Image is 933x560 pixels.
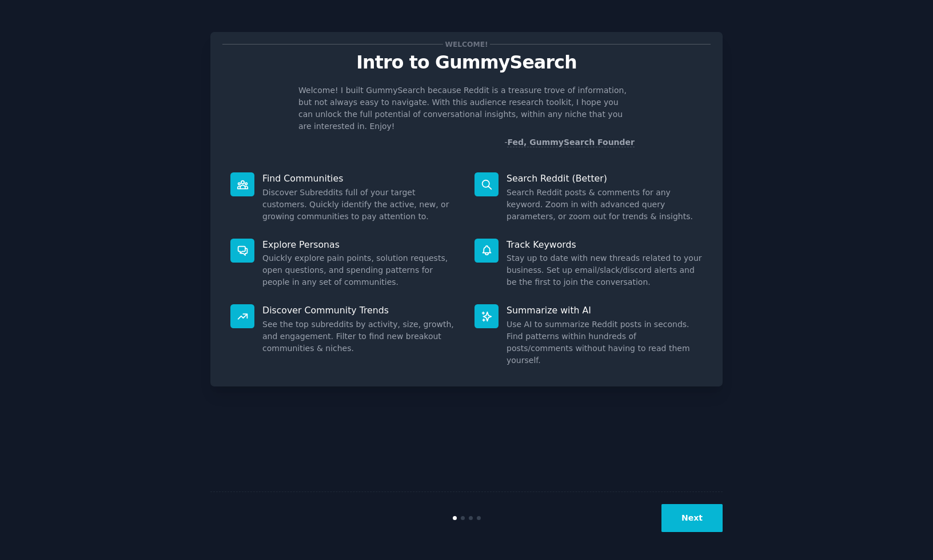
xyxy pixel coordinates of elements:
[661,504,723,532] button: Next
[222,53,711,72] p: Intro to GummySearch
[507,138,635,147] a: Fed, GummySearch Founder
[507,304,703,316] p: Summarize with AI
[443,38,490,50] span: Welcome!
[262,187,458,223] dd: Discover Subreddits full of your target customers. Quickly identify the active, new, or growing c...
[262,172,458,184] p: Find Communities
[507,172,703,184] p: Search Reddit (Better)
[262,252,458,288] dd: Quickly explore pain points, solution requests, open questions, and spending patterns for people ...
[504,136,635,148] div: -
[298,84,635,132] p: Welcome! I built GummySearch because Reddit is a treasure trove of information, but not always ea...
[262,304,458,316] p: Discover Community Trends
[262,319,458,354] dd: See the top subreddits by activity, size, growth, and engagement. Filter to find new breakout com...
[507,239,703,251] p: Track Keywords
[507,319,703,366] dd: Use AI to summarize Reddit posts in seconds. Find patterns within hundreds of posts/comments with...
[507,252,703,288] dd: Stay up to date with new threads related to your business. Set up email/slack/discord alerts and ...
[262,239,458,251] p: Explore Personas
[507,187,703,223] dd: Search Reddit posts & comments for any keyword. Zoom in with advanced query parameters, or zoom o...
